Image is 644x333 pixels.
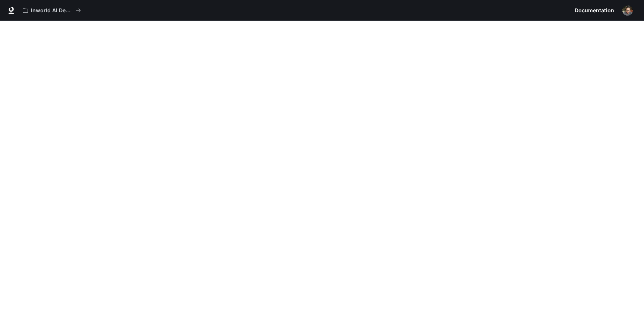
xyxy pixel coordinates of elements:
p: Inworld AI Demos [31,7,73,14]
button: User avatar [620,3,635,18]
span: Documentation [575,6,614,15]
img: User avatar [622,5,633,16]
a: Documentation [572,3,617,18]
button: All workspaces [19,3,84,18]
